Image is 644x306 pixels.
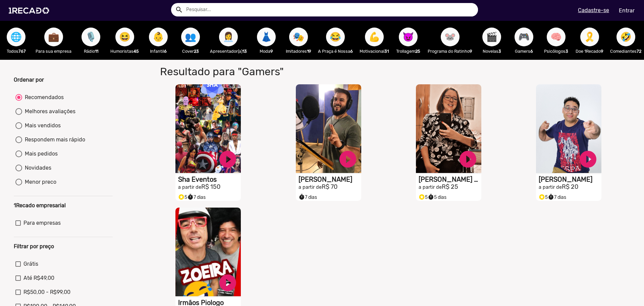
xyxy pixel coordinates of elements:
span: Grátis [23,260,38,268]
div: Recomendados [22,93,64,101]
span: 🎙️ [85,28,97,46]
p: Todos [3,48,29,54]
button: 🤣 [616,28,635,46]
small: a partir de [299,184,322,190]
div: Mais pedidos [22,150,58,158]
small: stars [419,194,425,200]
button: 😂 [326,28,345,46]
span: 7 dias [548,194,566,200]
b: 19 [307,49,311,54]
div: Melhores avaliações [22,107,75,116]
p: Rádio [78,48,104,54]
button: 🎬 [482,28,501,46]
button: 👩‍💼 [219,28,238,46]
span: 5 [178,194,187,200]
video: S1RECADO vídeos dedicados para fãs e empresas [175,84,241,173]
span: 👶 [153,28,164,46]
h1: Sha Eventos [178,175,241,183]
small: a partir de [539,184,562,190]
span: 😈 [402,28,414,46]
h2: R$ 150 [178,183,241,191]
span: 🎬 [486,28,497,46]
b: 11 [95,49,98,54]
button: 😈 [399,28,418,46]
button: 🎮 [515,28,533,46]
span: 7 dias [187,194,206,200]
b: 45 [133,49,139,54]
span: 5 dias [428,194,446,200]
small: a partir de [178,184,201,190]
u: Cadastre-se [578,7,609,13]
div: Menor preco [22,178,56,186]
small: stars [178,194,184,200]
button: 👶 [149,28,168,46]
small: timer [299,194,305,200]
a: play_circle_filled [218,273,238,293]
a: play_circle_filled [338,149,358,169]
p: A Praça é Nossa [318,48,353,54]
b: 3 [566,49,568,54]
button: 💼 [44,28,63,46]
button: 👗 [257,28,276,46]
a: play_circle_filled [578,149,598,169]
p: Imitadores [286,48,311,54]
b: 9 [601,49,603,54]
b: 6 [530,49,533,54]
h2: R$ 25 [419,183,481,191]
a: play_circle_filled [458,149,478,169]
b: 9 [470,49,472,54]
p: Psicólogos [543,48,569,54]
video: S1RECADO vídeos dedicados para fãs e empresas [416,84,481,173]
b: 31 [384,49,389,54]
p: Infantil [146,48,171,54]
span: 💼 [48,28,59,46]
span: 🤣 [620,28,632,46]
span: 🌐 [10,28,22,46]
span: Até R$49,00 [23,274,54,282]
span: 🐭 [444,28,456,46]
i: Selo super talento [178,192,184,200]
button: 🎙️ [82,28,100,46]
button: 💪 [365,28,384,46]
p: Programa do Ratinho [428,48,472,54]
button: 🌐 [7,28,25,46]
i: timer [187,192,194,200]
i: Selo super talento [419,192,425,200]
b: Filtrar por preço [14,243,54,250]
button: 🎭 [289,28,308,46]
small: timer [428,194,434,200]
b: 13 [243,49,247,54]
a: Entrar [614,5,639,16]
i: timer [299,192,305,200]
b: 25 [415,49,420,54]
small: stars [539,194,545,200]
h1: [PERSON_NAME] [539,175,601,183]
video: S1RECADO vídeos dedicados para fãs e empresas [296,84,361,173]
p: Trollagem [395,48,421,54]
button: 😆 [115,28,134,46]
p: Motivacional [360,48,389,54]
span: 7 dias [299,194,317,200]
button: Example home icon [173,3,184,15]
b: 6 [164,49,167,54]
h1: Resultado para "Gamers" [155,65,465,78]
p: Para sua empresa [36,48,71,54]
p: Novelas [479,48,504,54]
p: Comediantes [610,48,641,54]
h1: [PERSON_NAME] Defende [419,175,481,183]
span: 🧠 [550,28,562,46]
span: 5 [419,194,428,200]
span: 👩‍💼 [223,28,234,46]
b: 1Recado empresarial [14,202,66,209]
b: 6 [350,49,353,54]
p: Apresentador(a) [210,48,247,54]
p: Humoristas [110,48,139,54]
button: 👥 [181,28,200,46]
p: Doe 1Recado [576,48,603,54]
p: Gamers [511,48,537,54]
b: Ordenar por [14,77,44,83]
b: 9 [270,49,273,54]
span: 🎮 [518,28,530,46]
mat-icon: Example home icon [175,6,183,14]
span: 👥 [185,28,196,46]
